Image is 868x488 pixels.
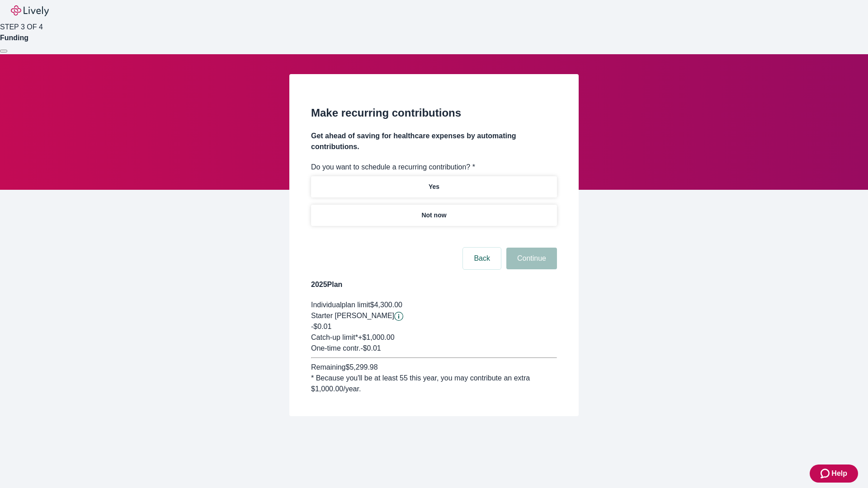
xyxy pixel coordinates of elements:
h4: 2025 Plan [311,279,557,290]
span: Starter [PERSON_NAME] [311,312,394,319]
button: Back [463,248,501,269]
svg: Zendesk support icon [821,468,831,479]
button: Lively will contribute $0.01 to establish your account [394,312,403,321]
h4: Get ahead of saving for healthcare expenses by automating contributions. [311,131,557,152]
span: $5,299.98 [345,363,377,371]
h2: Make recurring contributions [311,105,557,121]
span: Remaining [311,363,345,371]
span: -$0.01 [311,323,331,330]
button: Yes [311,176,557,197]
span: Help [831,468,847,479]
button: Not now [311,205,557,226]
p: Yes [429,182,439,192]
span: - $0.01 [360,344,381,352]
button: Zendesk support iconHelp [810,465,858,483]
label: Do you want to schedule a recurring contribution? * [311,162,475,173]
div: * Because you'll be at least 55 this year, you may contribute an extra $1,000.00 /year. [311,373,557,394]
p: Not now [421,211,446,220]
span: One-time contr. [311,344,360,352]
img: Lively [11,5,49,16]
svg: Starter penny details [394,312,403,321]
span: Individual plan limit [311,301,370,309]
span: Catch-up limit* [311,333,358,341]
span: $4,300.00 [370,301,402,309]
span: + $1,000.00 [358,333,395,341]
